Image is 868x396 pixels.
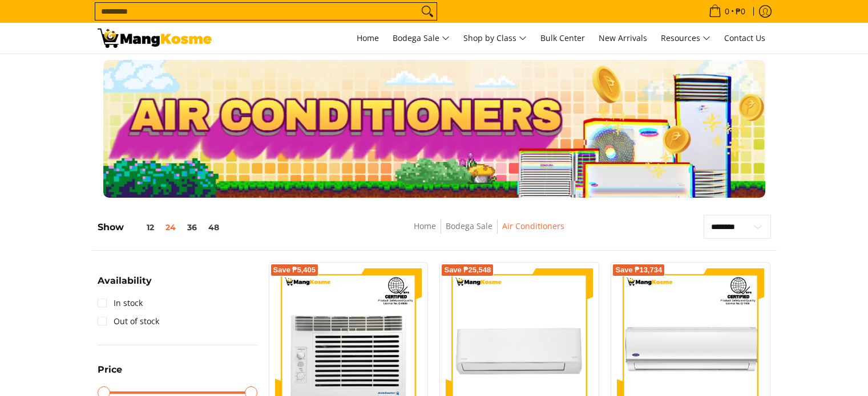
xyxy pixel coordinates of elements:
[535,23,591,54] a: Bulk Center
[98,365,122,383] summary: Open
[124,223,160,232] button: 12
[446,221,492,231] a: Bodega Sale
[223,23,771,54] nav: Main Menu
[615,267,662,273] span: Save ₱13,734
[387,23,455,54] a: Bodega Sale
[98,365,122,374] span: Price
[418,3,437,20] button: Search
[351,23,385,54] a: Home
[98,276,152,285] span: Availability
[330,219,647,245] nav: Breadcrumbs
[661,31,710,46] span: Resources
[444,267,491,273] span: Save ₱25,548
[724,32,765,43] span: Contact Us
[718,23,771,54] a: Contact Us
[414,221,436,231] a: Home
[540,32,585,43] span: Bulk Center
[98,28,212,48] img: Bodega Sale Aircon l Mang Kosme: Home Appliances Warehouse Sale
[357,32,379,43] span: Home
[723,7,731,15] span: 0
[463,31,527,46] span: Shop by Class
[98,276,152,294] summary: Open
[705,5,749,18] span: •
[655,23,716,54] a: Resources
[502,221,564,231] a: Air Conditioners
[458,23,532,54] a: Shop by Class
[98,312,159,330] a: Out of stock
[273,267,316,273] span: Save ₱5,405
[393,31,450,46] span: Bodega Sale
[181,223,203,232] button: 36
[98,222,225,233] h5: Show
[593,23,653,54] a: New Arrivals
[98,294,143,312] a: In stock
[599,32,647,43] span: New Arrivals
[160,223,181,232] button: 24
[734,7,747,15] span: ₱0
[203,223,225,232] button: 48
